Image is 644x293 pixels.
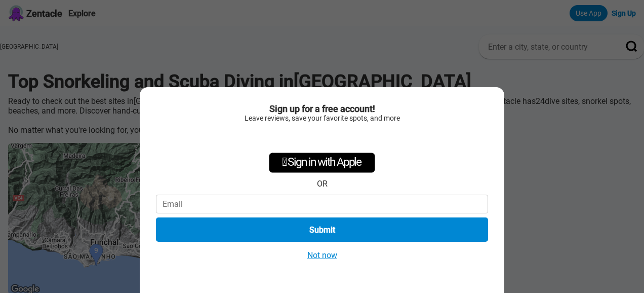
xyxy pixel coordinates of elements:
div: Sign up for a free account! [156,103,488,114]
button: Not now [304,250,340,261]
iframe: Sign in with Google Button [271,127,374,150]
button: Submit [156,217,488,242]
div: OR [317,179,328,189]
input: Email [156,195,488,213]
div: Sign in with Apple [269,153,375,173]
div: Leave reviews, save your favorite spots, and more [156,114,488,122]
